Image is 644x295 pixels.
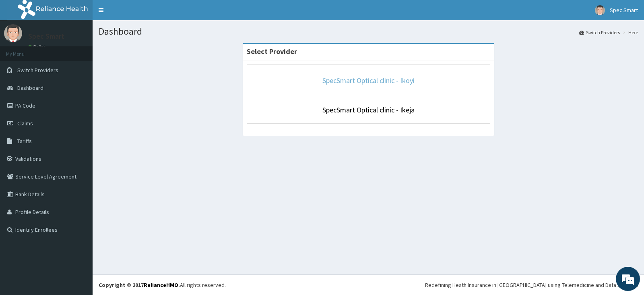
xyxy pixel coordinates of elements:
[322,105,415,114] a: SpecSmart Optical clinic - Ikeja
[621,29,638,36] li: Here
[17,66,58,74] span: Switch Providers
[144,281,178,289] a: RelianceHMO
[93,274,644,295] footer: All rights reserved.
[4,24,22,42] img: User Image
[28,44,47,50] a: Online
[99,26,638,37] h1: Dashboard
[247,47,297,56] strong: Select Provider
[425,281,638,289] div: Redefining Heath Insurance in [GEOGRAPHIC_DATA] using Telemedicine and Data Science!
[28,33,64,40] p: Spec Smart
[17,84,43,91] span: Dashboard
[595,5,605,15] img: User Image
[17,120,33,127] span: Claims
[17,137,32,145] span: Tariffs
[322,76,415,85] a: SpecSmart Optical clinic - Ikoyi
[579,29,620,36] a: Switch Providers
[99,281,180,289] strong: Copyright © 2017 .
[610,6,638,14] span: Spec Smart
